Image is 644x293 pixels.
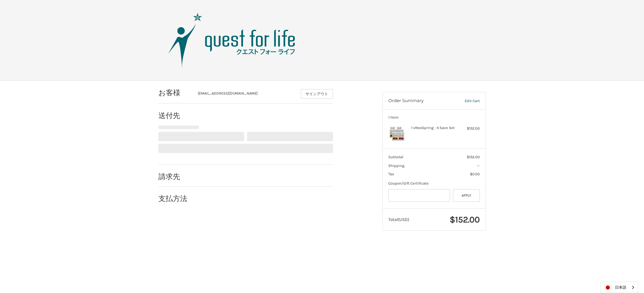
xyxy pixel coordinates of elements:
button: サインアウト [301,89,333,99]
div: Language [600,282,638,293]
h3: 1 Item [388,115,480,120]
aside: Language selected: 日本語 [600,282,638,293]
input: Gift Certificate or Coupon Code [388,189,450,202]
a: Edit Cart [453,98,480,104]
h2: お客様 [158,88,192,97]
div: $152.00 [457,126,480,131]
span: Tax [388,172,394,176]
span: -- [477,163,480,168]
span: $152.00 [467,155,480,159]
span: $0.00 [470,172,480,176]
a: 日本語 [601,282,638,293]
h4: 1 x NeoSpring - 4 Save Set [411,126,455,130]
button: Apply [453,189,480,202]
div: Coupon/Gift Certificate [388,180,480,186]
span: Total (USD) [388,217,409,222]
span: $152.00 [450,214,480,225]
h2: 支払方法 [158,194,192,203]
h3: Order Summary [388,98,453,104]
h2: 請求先 [158,172,192,181]
div: [EMAIL_ADDRESS][DOMAIN_NAME] [198,91,295,99]
h2: 送付先 [158,111,192,120]
span: Subtotal [388,155,403,159]
span: Shipping [388,163,404,168]
img: クエスト・グループ [160,11,304,69]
